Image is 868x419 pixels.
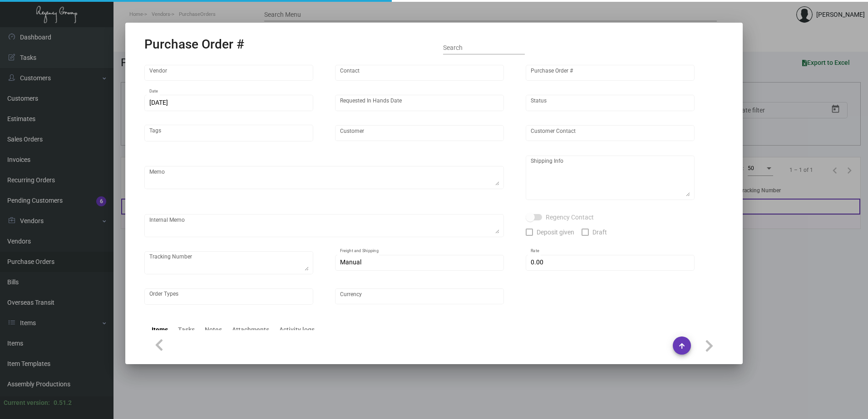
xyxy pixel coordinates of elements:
[232,325,269,335] div: Attachments
[205,325,222,335] div: Notes
[152,325,168,335] div: Items
[592,227,607,238] span: Draft
[144,37,244,52] h2: Purchase Order #
[340,258,361,266] span: Manual
[546,212,594,223] span: Regency Contact
[4,398,50,408] div: Current version:
[54,398,72,408] div: 0.51.2
[178,325,195,335] div: Tasks
[537,227,574,238] span: Deposit given
[279,325,315,335] div: Activity logs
